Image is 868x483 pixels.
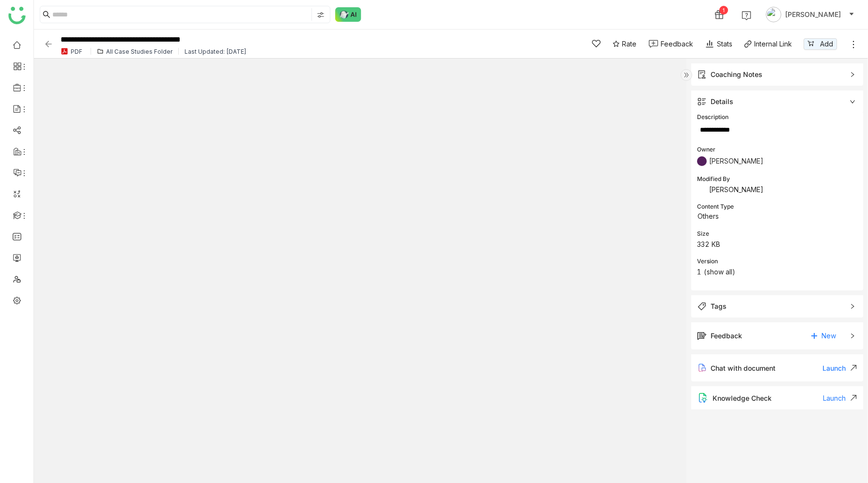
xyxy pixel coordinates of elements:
[823,394,857,402] div: Launch
[661,39,693,49] div: Feedback
[742,11,751,20] img: help.svg
[185,48,247,55] div: Last Updated: [DATE]
[317,11,325,19] img: search-type.svg
[711,301,727,312] div: Tags
[713,394,772,402] div: Knowledge Check
[97,48,104,55] img: folder.svg
[697,209,803,224] nz-select-item: Others
[697,257,857,266] div: Version
[705,39,732,49] div: Stats
[622,39,636,49] span: Rate
[707,268,732,276] a: show all
[785,9,841,20] span: [PERSON_NAME]
[711,364,775,372] span: Chat with document
[766,7,781,22] img: avatar
[697,240,857,249] div: 332 KB
[691,63,863,86] div: Coaching Notes
[697,267,857,277] div: 1
[822,364,857,372] div: Launch
[709,157,763,165] span: [PERSON_NAME]
[704,267,735,277] span: ( )
[764,7,856,22] button: [PERSON_NAME]
[711,69,762,80] div: Coaching Notes
[711,331,742,341] div: Feedback
[821,329,836,343] span: New
[697,113,857,122] div: Description
[697,202,857,211] div: Content Type
[691,91,863,113] div: Details
[106,48,172,55] div: All Case Studies Folder
[719,6,728,15] div: 1
[820,39,833,49] span: Add
[711,96,733,107] div: Details
[697,145,857,154] div: Owner
[335,7,361,22] img: ask-buddy-normal.svg
[61,47,68,55] img: pdf.svg
[71,48,82,55] div: PDF
[697,185,707,195] img: 645090ea6b2d153120ef2a28
[44,39,53,49] img: back
[804,38,837,50] button: Add
[691,295,863,317] div: Tags
[697,175,857,184] div: Modified By
[697,185,857,195] div: [PERSON_NAME]
[697,229,857,239] div: Size
[8,7,26,24] img: logo
[754,39,792,49] div: Internal Link
[691,322,863,349] div: FeedbackNew
[649,40,658,48] img: feedback-1.svg
[697,156,707,166] img: 645090ea6b2d153120ef2a28
[705,39,714,49] img: stats.svg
